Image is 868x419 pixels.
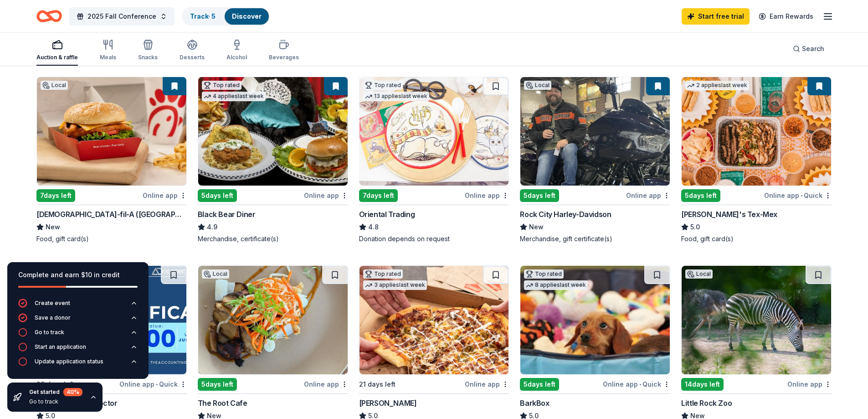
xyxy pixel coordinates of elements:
button: Alcohol [226,36,247,66]
div: 40 % [63,388,82,396]
span: 4.8 [368,222,379,233]
span: New [46,222,60,233]
div: Oriental Trading [359,209,415,220]
div: 5 days left [198,189,237,202]
button: 2025 Fall Conference [69,7,175,26]
div: Top rated [363,269,403,279]
div: Top rated [363,81,403,90]
a: Home [36,5,62,27]
span: • [639,381,641,388]
div: Go to track [35,329,64,336]
div: Online app [465,190,509,201]
div: Auction & raffle [36,54,78,61]
div: [PERSON_NAME] [359,398,417,409]
a: Image for Oriental TradingTop rated13 applieslast week7days leftOnline appOriental Trading4.8Dona... [359,77,509,243]
div: Go to track [29,398,82,405]
div: Online app Quick [603,378,670,390]
img: Image for Chuy's Tex-Mex [682,77,831,186]
div: Black Bear Diner [198,209,256,220]
img: Image for The Root Cafe [198,266,348,374]
div: 21 days left [359,379,395,390]
div: 5 days left [520,378,559,391]
div: Local [202,269,229,279]
a: Image for Chuy's Tex-Mex2 applieslast week5days leftOnline app•Quick[PERSON_NAME]'s Tex-Mex5.0Foo... [681,77,832,243]
div: Online app [787,378,832,390]
div: Online app [143,190,187,201]
button: Update application status [18,357,138,372]
button: Beverages [269,36,299,66]
button: Create event [18,299,138,313]
div: 8 applies last week [524,280,588,290]
button: Track· 5Discover [182,7,270,26]
div: Local [685,269,713,279]
div: 5 days left [681,189,720,202]
div: Online app [304,378,348,390]
button: Start an application [18,342,138,357]
div: 14 days left [681,378,724,391]
div: [PERSON_NAME]'s Tex-Mex [681,209,777,220]
button: Auction & raffle [36,36,78,66]
div: Top rated [202,81,241,90]
div: Online app Quick [764,190,832,201]
div: Beverages [269,54,299,61]
div: The Root Cafe [198,398,247,409]
button: Meals [100,36,116,66]
div: Update application status [35,358,103,365]
div: 2 applies last week [685,81,749,90]
button: Desserts [180,36,205,66]
a: Start free trial [682,8,750,25]
div: Start an application [35,343,86,351]
span: 4.9 [207,222,217,233]
a: Track· 5 [190,12,216,20]
a: Image for Rock City Harley-DavidsonLocal5days leftOnline appRock City Harley-DavidsonNewMerchandi... [520,77,670,243]
button: Search [786,40,832,58]
div: Complete and earn $10 in credit [18,269,138,280]
div: Food, gift card(s) [681,234,832,243]
span: • [156,381,158,388]
div: [DEMOGRAPHIC_DATA]-fil-A ([GEOGRAPHIC_DATA]) [36,209,187,220]
a: Earn Rewards [753,8,819,25]
button: Go to track [18,328,138,342]
div: Donation depends on request [359,234,509,243]
div: 5 days left [198,378,237,391]
div: Little Rock Zoo [681,398,732,409]
div: Online app [304,190,348,201]
span: 5.0 [690,222,700,233]
img: Image for Black Bear Diner [198,77,348,186]
div: BarkBox [520,398,549,409]
img: Image for Rock City Harley-Davidson [520,77,670,186]
div: Desserts [180,54,205,61]
button: Snacks [138,36,158,66]
div: Snacks [138,54,158,61]
img: Image for Oriental Trading [360,77,509,186]
div: 7 days left [36,189,75,202]
div: 7 days left [359,189,398,202]
div: 3 applies last week [363,280,427,290]
a: Discover [232,12,262,20]
div: Local [524,81,551,90]
div: Save a donor [35,314,71,321]
div: Online app [626,190,670,201]
a: Image for Black Bear DinerTop rated4 applieslast week5days leftOnline appBlack Bear Diner4.9Merch... [198,77,348,243]
div: Top rated [524,269,564,279]
div: Online app [465,378,509,390]
div: 4 applies last week [202,92,266,101]
img: Image for Chick-fil-A (North Little Rock) [37,77,186,186]
span: Search [802,43,824,54]
div: Rock City Harley-Davidson [520,209,611,220]
span: • [801,192,802,199]
div: Food, gift card(s) [36,234,187,243]
div: Alcohol [226,54,247,61]
div: 5 days left [520,189,559,202]
div: Meals [100,54,116,61]
div: 13 applies last week [363,92,429,101]
img: Image for Casey's [360,266,509,374]
span: 2025 Fall Conference [87,11,156,22]
img: Image for Little Rock Zoo [682,266,831,374]
span: New [529,222,544,233]
div: Create event [35,300,70,307]
button: Save a donor [18,313,138,328]
div: Local [41,81,68,90]
div: Merchandise, certificate(s) [198,234,348,243]
img: Image for BarkBox [520,266,670,374]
